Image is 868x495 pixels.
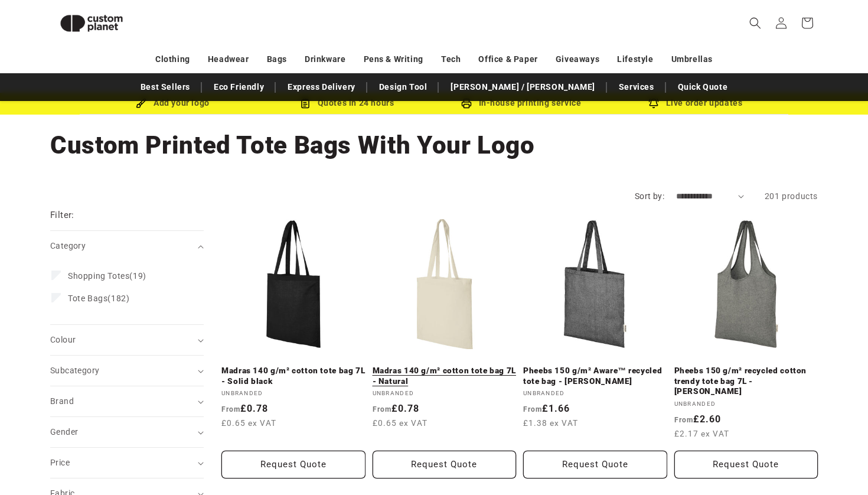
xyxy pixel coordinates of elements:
[68,294,107,303] span: Tote Bags
[50,231,204,261] summary: Category (0 selected)
[68,271,129,281] span: Shopping Totes
[556,49,599,70] a: Giveaways
[50,386,204,416] summary: Brand (0 selected)
[742,10,768,36] summary: Search
[50,325,204,355] summary: Colour (0 selected)
[68,293,129,304] span: (182)
[765,191,818,201] span: 201 products
[86,96,260,110] div: Add your logo
[50,129,818,161] h1: Custom Printed Tote Bags With Your Logo
[441,49,461,70] a: Tech
[50,335,76,344] span: Colour
[221,451,366,478] button: Request Quote
[50,356,204,386] summary: Subcategory (0 selected)
[50,366,99,375] span: Subcategory
[608,96,782,110] div: Live order updates
[50,209,74,222] h2: Filter:
[136,98,146,109] img: Brush Icon
[364,49,423,70] a: Pens & Writing
[135,77,196,97] a: Best Sellers
[665,367,868,495] iframe: Chat Widget
[50,417,204,447] summary: Gender (0 selected)
[50,241,86,250] span: Category
[523,366,667,386] a: Pheebs 150 g/m² Aware™ recycled tote bag - [PERSON_NAME]
[671,49,713,70] a: Umbrellas
[208,77,270,97] a: Eco Friendly
[461,98,472,109] img: In-house printing
[373,366,517,386] a: Madras 140 g/m² cotton tote bag 7L - Natural
[155,49,190,70] a: Clothing
[50,427,78,437] span: Gender
[613,77,660,97] a: Services
[260,96,434,110] div: Quotes in 24 hours
[445,77,601,97] a: [PERSON_NAME] / [PERSON_NAME]
[50,5,133,42] img: Custom Planet
[50,458,70,467] span: Price
[373,451,517,478] button: Request Quote
[434,96,608,110] div: In-house printing service
[267,49,287,70] a: Bags
[523,451,667,478] button: Request Quote
[635,191,664,201] label: Sort by:
[672,77,734,97] a: Quick Quote
[617,49,653,70] a: Lifestyle
[68,271,146,281] span: (19)
[674,366,818,397] a: Pheebs 150 g/m² recycled cotton trendy tote bag 7L - [PERSON_NAME]
[221,366,366,386] a: Madras 140 g/m² cotton tote bag 7L - Solid black
[305,49,345,70] a: Drinkware
[478,49,537,70] a: Office & Paper
[50,396,74,406] span: Brand
[300,98,311,109] img: Order Updates Icon
[373,77,433,97] a: Design Tool
[208,49,249,70] a: Headwear
[50,448,204,478] summary: Price
[282,77,361,97] a: Express Delivery
[648,98,659,109] img: Order updates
